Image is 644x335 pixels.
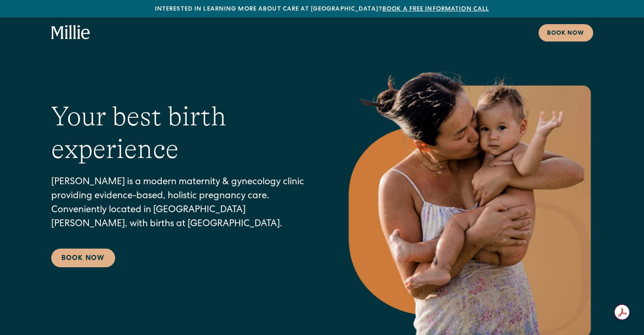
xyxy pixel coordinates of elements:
[51,25,90,40] a: home
[51,249,115,267] a: Book Now
[539,24,593,42] a: Book now
[382,6,489,12] a: Book a free information call
[547,29,585,38] div: Book now
[51,176,312,232] p: [PERSON_NAME] is a modern maternity & gynecology clinic providing evidence-based, holistic pregna...
[51,100,312,166] h1: Your best birth experience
